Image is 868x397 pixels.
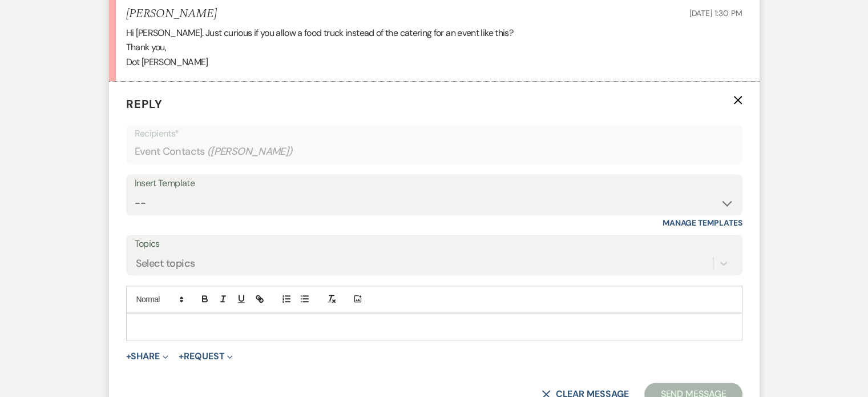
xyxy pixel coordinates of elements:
span: Reply [126,97,163,111]
label: Topics [135,236,734,252]
span: + [179,352,184,361]
span: + [126,352,131,361]
span: [DATE] 1:30 PM [689,8,742,18]
div: Select topics [136,255,195,271]
div: Insert Template [135,175,734,192]
div: Hi [PERSON_NAME]. Just curious if you allow a food truck instead of the catering for an event lik... [126,26,742,70]
button: Request [179,352,233,361]
a: Manage Templates [663,218,742,228]
div: Event Contacts [135,141,734,163]
button: Share [126,352,169,361]
p: Recipients* [135,126,734,141]
h5: [PERSON_NAME] [126,7,217,21]
span: ( [PERSON_NAME] ) [207,144,293,159]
